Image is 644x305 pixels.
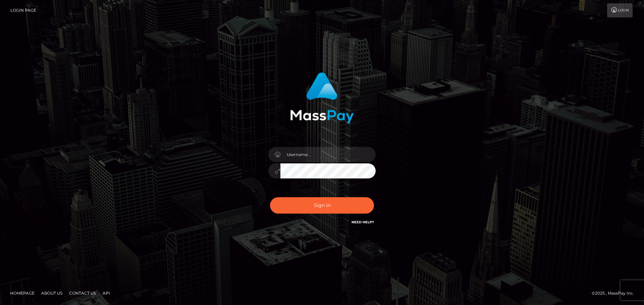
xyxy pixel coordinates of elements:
div: © 2025 , MassPay Inc. [592,290,639,297]
a: Login [607,3,633,17]
a: Login Page [10,3,36,17]
input: Username... [280,147,376,162]
a: About Us [39,288,65,298]
button: Sign in [270,197,374,214]
a: API [100,288,113,298]
a: Homepage [7,288,37,298]
a: Contact Us [66,288,99,298]
a: Need Help? [352,220,374,224]
img: MassPay Login [290,72,354,124]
